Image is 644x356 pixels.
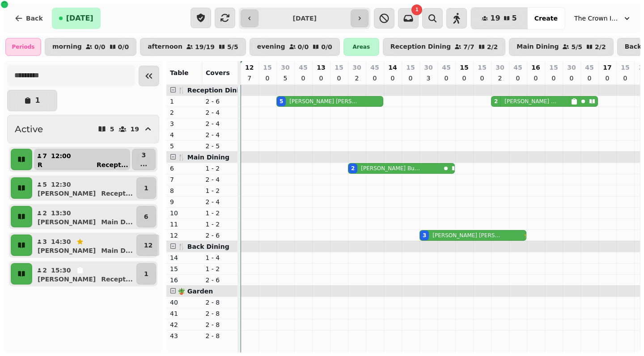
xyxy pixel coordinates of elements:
[461,74,468,83] p: 0
[206,331,234,340] p: 2 - 8
[144,241,153,250] p: 12
[34,149,130,170] button: 712:00RRecept...
[299,63,307,72] p: 45
[425,74,432,83] p: 3
[178,154,229,161] span: 🍴 Main Dining
[622,74,629,83] p: 0
[206,209,234,218] p: 1 - 2
[170,276,199,285] p: 16
[574,14,619,23] span: The Crown Inn
[298,44,309,50] p: 0 / 0
[5,38,41,56] div: Periods
[206,142,234,151] p: 2 - 5
[351,165,355,172] div: 2
[170,69,189,76] span: Table
[206,164,234,173] p: 1 - 2
[206,108,234,117] p: 2 - 4
[148,43,182,50] p: afternoon
[407,74,414,83] p: 0
[34,235,135,256] button: 314:30[PERSON_NAME]Main D...
[101,189,133,198] p: Recept ...
[432,232,501,239] p: [PERSON_NAME] [PERSON_NAME]
[170,130,199,139] p: 4
[280,98,283,105] div: 5
[42,237,47,246] p: 3
[34,177,135,199] button: 512:30[PERSON_NAME]Recept...
[245,63,254,72] p: 12
[517,43,559,50] p: Main Dining
[52,43,82,50] p: morning
[206,320,234,329] p: 2 - 8
[170,220,199,229] p: 11
[335,63,343,72] p: 15
[353,74,360,83] p: 2
[110,126,114,132] p: 5
[504,98,556,105] p: [PERSON_NAME] highbal
[51,237,71,246] p: 14:30
[136,177,156,199] button: 1
[170,186,199,195] p: 8
[460,63,468,72] p: 15
[206,119,234,128] p: 2 - 4
[132,149,156,170] button: 3...
[281,63,289,72] p: 30
[361,165,422,172] p: [PERSON_NAME] Buckingham
[335,74,343,83] p: 0
[170,231,199,240] p: 12
[170,108,199,117] p: 2
[38,218,96,226] p: [PERSON_NAME]
[496,74,504,83] p: 2
[227,44,238,50] p: 5 / 5
[264,74,271,83] p: 0
[206,175,234,184] p: 2 - 4
[170,142,199,151] p: 5
[206,130,234,139] p: 2 - 4
[250,38,340,56] button: evening0/00/0
[383,38,505,56] button: Reception Dining7/72/2
[257,43,285,50] p: evening
[206,253,234,262] p: 1 - 4
[463,44,475,50] p: 7 / 7
[170,331,199,340] p: 43
[136,235,160,256] button: 12
[101,218,133,226] p: Main D ...
[390,43,451,50] p: Reception Dining
[170,298,199,307] p: 40
[170,309,199,318] p: 41
[585,63,593,72] p: 45
[531,63,540,72] p: 16
[289,98,358,105] p: [PERSON_NAME] [PERSON_NAME]
[51,266,71,275] p: 15:30
[206,298,234,307] p: 2 - 8
[206,309,234,318] p: 2 - 8
[471,8,527,29] button: 195
[206,276,234,285] p: 2 - 6
[42,266,47,275] p: 2
[512,15,517,22] span: 5
[131,126,139,132] p: 19
[66,15,93,22] span: [DATE]
[263,63,271,72] p: 15
[170,175,199,184] p: 7
[26,15,43,21] span: Back
[170,164,199,173] p: 6
[7,115,159,143] button: Active519
[42,151,47,160] p: 7
[178,87,248,94] span: 🍴 Reception Dining
[38,189,96,198] p: [PERSON_NAME]
[170,320,199,329] p: 42
[569,10,637,26] button: The Crown Inn
[170,209,199,218] p: 10
[195,44,215,50] p: 19 / 19
[568,74,575,83] p: 0
[7,8,50,29] button: Back
[45,38,136,56] button: morning0/00/0
[595,44,606,50] p: 2 / 2
[206,264,234,273] p: 1 - 2
[321,44,332,50] p: 0 / 0
[144,184,148,193] p: 1
[52,8,101,29] button: [DATE]
[38,275,96,284] p: [PERSON_NAME]
[42,209,47,218] p: 2
[42,180,47,189] p: 5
